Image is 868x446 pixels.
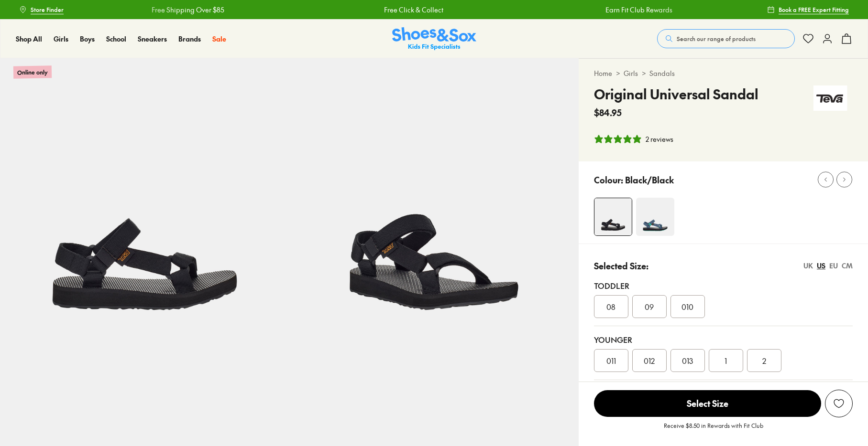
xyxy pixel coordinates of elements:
span: Boys [80,34,95,43]
img: 4-503104_1 [636,198,674,236]
a: Free Click & Collect [383,5,442,15]
span: Sale [212,34,226,43]
img: 4-399223_1 [594,198,632,235]
a: Shoes & Sox [392,27,476,51]
span: 011 [606,355,616,366]
div: UK [803,261,813,271]
span: Select Size [594,390,821,417]
a: Free Shipping Over $85 [150,5,223,15]
span: 013 [682,355,693,366]
span: $84.95 [594,106,622,119]
div: EU [829,261,838,271]
a: Brands [178,34,201,44]
p: Online only [13,65,52,78]
span: 08 [606,301,615,312]
span: Sneakers [138,34,167,43]
a: Sale [212,34,226,44]
span: School [106,34,126,43]
button: Search our range of products [657,29,795,48]
div: CM [842,261,853,271]
a: Shop All [16,34,42,44]
span: Girls [54,34,68,43]
a: Home [594,68,612,78]
div: 2 reviews [646,134,673,144]
h4: Original Universal Sandal [594,84,758,104]
span: 012 [644,355,655,366]
a: Book a FREE Expert Fitting [767,1,849,18]
div: > > [594,68,853,78]
div: Toddler [594,280,853,291]
span: Brands [178,34,201,43]
a: Boys [80,34,95,44]
p: Receive $8.50 in Rewards with Fit Club [664,421,763,438]
a: Girls [624,68,638,78]
span: Search our range of products [677,34,756,43]
span: 1 [725,355,727,366]
a: Store Finder [19,1,64,18]
a: Sandals [649,68,675,78]
div: US [817,261,825,271]
p: Selected Size: [594,259,648,272]
p: Black/Black [625,173,674,186]
button: Select Size [594,390,821,417]
span: Book a FREE Expert Fitting [779,5,849,14]
a: Earn Fit Club Rewards [604,5,671,15]
span: Store Finder [31,5,64,14]
div: Younger [594,334,853,345]
a: Sneakers [138,34,167,44]
span: 010 [681,301,693,312]
img: SNS_Logo_Responsive.svg [392,27,476,51]
a: School [106,34,126,44]
button: Add to Wishlist [825,390,853,417]
a: Girls [54,34,68,44]
span: Shop All [16,34,42,43]
span: 09 [645,301,654,312]
p: Colour: [594,173,623,186]
img: 5-399224_1 [289,58,579,347]
button: 5 stars, 2 ratings [594,134,673,144]
img: Vendor logo [807,84,853,113]
span: 2 [762,355,766,366]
